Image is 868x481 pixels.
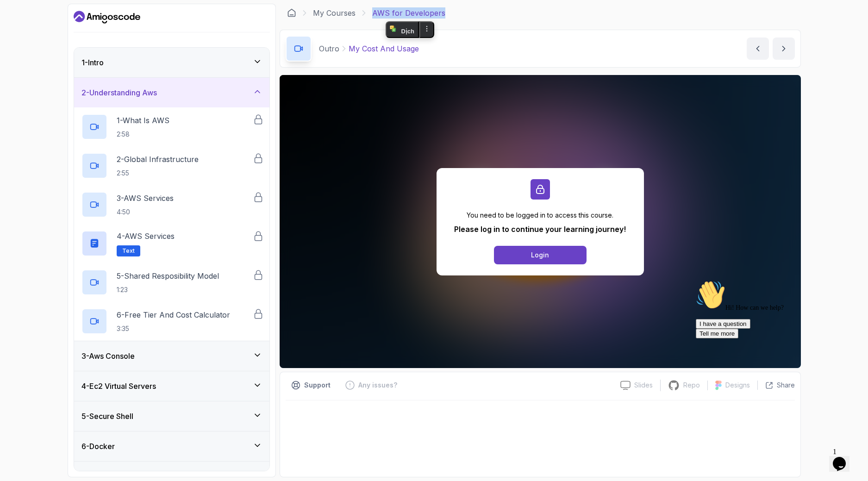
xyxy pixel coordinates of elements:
[4,52,46,62] button: Tell me more
[81,441,115,452] h3: 6 - Docker
[74,10,140,25] a: Dashboard
[319,43,339,54] p: Outro
[117,207,174,217] p: 4:50
[117,270,219,281] p: 5 - Shared Resposibility Model
[117,324,230,333] p: 3:35
[372,7,445,19] p: AWS for Developers
[81,350,135,362] h3: 3 - Aws Console
[692,276,859,439] iframe: chat widget
[117,231,175,242] p: 4 - AWS Services
[304,381,331,390] p: Support
[117,115,169,126] p: 1 - What Is AWS
[773,37,795,60] button: next content
[81,269,262,295] button: 5-Shared Resposibility Model1:23
[286,378,336,393] button: Support button
[81,381,156,392] h3: 4 - Ec2 Virtual Servers
[4,43,58,52] button: I have a question
[81,114,262,140] button: 1-What Is AWS2:58
[747,37,769,60] button: previous content
[683,381,700,390] p: Repo
[4,4,33,33] img: :wave:
[634,381,653,390] p: Slides
[74,78,269,107] button: 2-Understanding Aws
[4,4,170,62] div: 👋Hi! How can we help?I have a questionTell me more
[117,285,219,294] p: 1:23
[81,231,262,256] button: 4-AWS ServicesText
[74,371,269,401] button: 4-Ec2 Virtual Servers
[531,250,549,260] div: Login
[81,57,104,68] h3: 1 - Intro
[81,411,133,422] h3: 5 - Secure Shell
[117,193,174,204] p: 3 - AWS Services
[494,246,587,264] button: Login
[4,28,92,35] span: Hi! How can we help?
[74,48,269,77] button: 1-Intro
[117,154,199,165] p: 2 - Global Infrastructure
[74,341,269,371] button: 3-Aws Console
[81,87,157,98] h3: 2 - Understanding Aws
[829,444,859,472] iframe: chat widget
[454,224,626,235] p: Please log in to continue your learning journey!
[122,247,135,255] span: Text
[81,308,262,334] button: 6-Free Tier And Cost Calculator3:35
[358,381,397,390] p: Any issues?
[74,431,269,461] button: 6-Docker
[117,130,169,139] p: 2:58
[81,153,262,179] button: 2-Global Infrastructure2:55
[454,211,626,220] p: You need to be logged in to access this course.
[117,169,199,178] p: 2:55
[313,7,356,19] a: My Courses
[287,8,296,18] a: Dashboard
[349,43,419,54] p: My Cost And Usage
[74,401,269,431] button: 5-Secure Shell
[117,309,230,320] p: 6 - Free Tier And Cost Calculator
[81,192,262,218] button: 3-AWS Services4:50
